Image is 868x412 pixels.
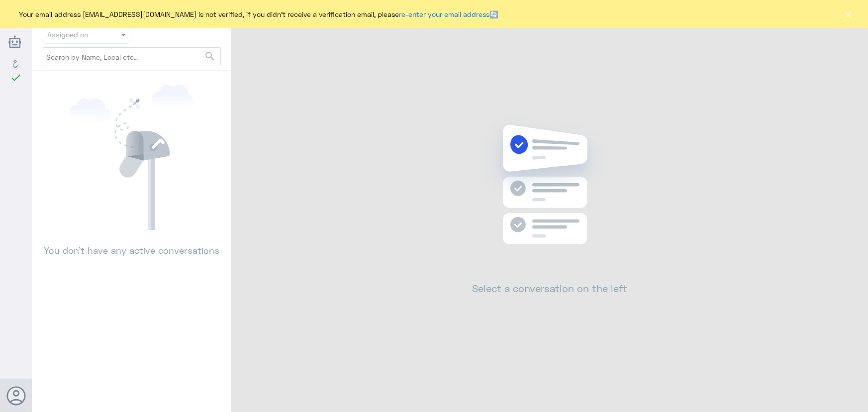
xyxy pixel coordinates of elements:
[42,48,220,66] input: Search by Name, Local etc…
[204,50,216,62] span: search
[42,230,221,257] p: You don’t have any active conversations
[19,9,498,19] span: Your email address [EMAIL_ADDRESS][DOMAIN_NAME] is not verified, if you didn't receive a verifica...
[6,386,25,405] button: Avatar
[10,72,22,84] i: check
[843,9,853,19] button: ×
[399,10,489,18] a: re-enter your email address
[204,48,216,65] button: search
[472,282,627,294] h2: Select a conversation on the left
